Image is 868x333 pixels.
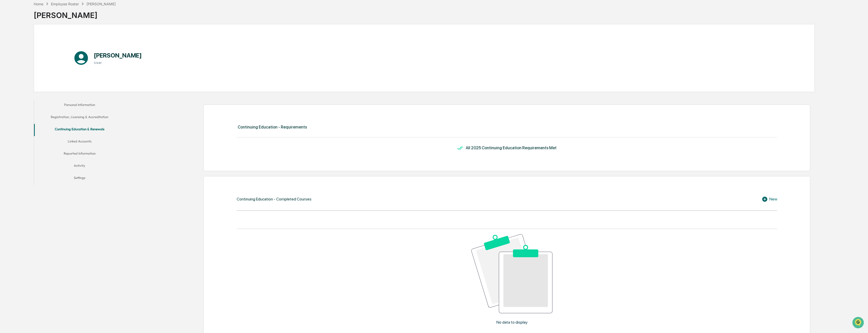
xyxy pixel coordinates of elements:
button: Continuing Education & Renewals [34,124,125,136]
button: Reported Information [34,148,125,160]
div: We're available if you need us! [17,44,64,48]
h1: [PERSON_NAME] [94,52,142,59]
span: Preclearance [10,64,33,69]
span: Pylon [50,86,61,90]
button: Linked Accounts [34,136,125,148]
p: No data to display [496,320,528,325]
span: Attestations [42,64,63,69]
div: 🔎 [5,74,9,78]
a: 🗄️Attestations [35,62,65,71]
div: 🗄️ [37,64,41,68]
a: 🔎Data Lookup [3,71,34,81]
div: Continuing Education - Requirements [238,125,307,129]
a: Powered byPylon [36,86,61,90]
a: 🖐️Preclearance [3,62,35,71]
div: Employee Roster [51,2,79,6]
button: Activity [34,160,125,173]
h3: User [94,61,142,65]
div: Home [34,2,43,6]
div: Start new chat [17,39,83,44]
span: Data Lookup [10,73,32,79]
button: Personal Information [34,100,125,112]
img: No data [471,234,552,313]
div: Continuing Education - Completed Courses [237,197,311,201]
div: All 2025 Continuing Education Requirements Met [466,145,557,150]
div: 🖐️ [5,64,9,68]
div: [PERSON_NAME] [86,2,116,6]
button: Settings [34,173,125,185]
iframe: Open customer support [852,316,865,330]
div: secondary tabs example [34,100,143,185]
button: Registration, Licensing & Accreditation [34,112,125,124]
button: Start new chat [86,40,92,46]
img: 1746055101610-c473b297-6a78-478c-a979-82029cc54cd1 [5,39,14,48]
p: How can we help? [5,11,92,19]
div: [PERSON_NAME] [34,7,116,20]
div: New [762,196,777,202]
